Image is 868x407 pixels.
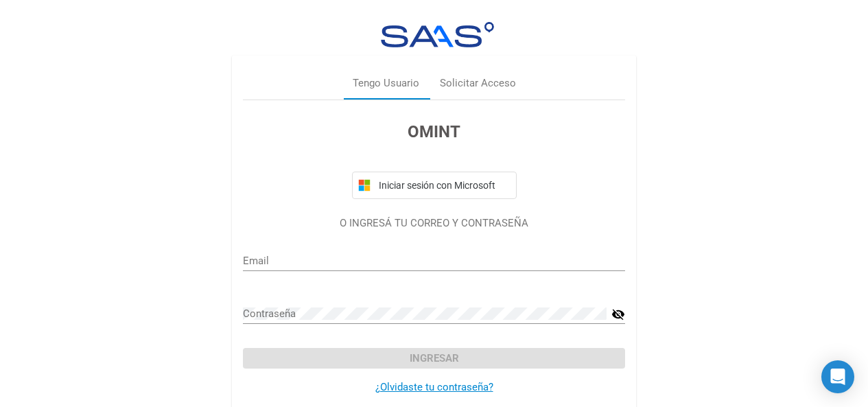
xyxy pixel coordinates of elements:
[243,348,625,369] button: Ingresar
[440,75,516,91] div: Solicitar Acceso
[352,172,517,199] button: Iniciar sesión con Microsoft
[821,360,854,393] div: Open Intercom Messenger
[353,75,419,91] div: Tengo Usuario
[243,119,625,144] h3: OMINT
[410,352,459,364] span: Ingresar
[243,216,625,231] p: O INGRESÁ TU CORREO Y CONTRASEÑA
[611,306,625,323] mat-icon: visibility_off
[376,180,511,191] span: Iniciar sesión con Microsoft
[375,381,493,393] a: ¿Olvidaste tu contraseña?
